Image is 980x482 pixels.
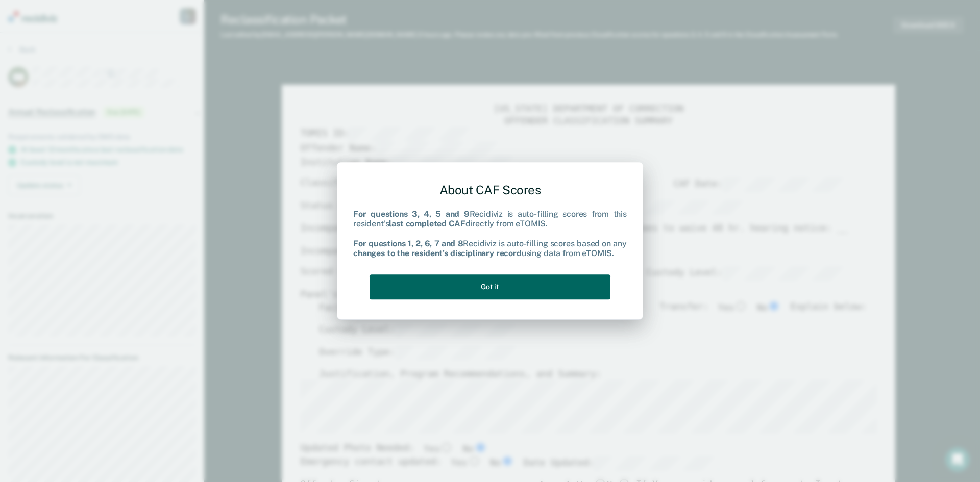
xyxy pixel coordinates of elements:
[353,174,627,206] div: About CAF Scores
[370,274,610,299] button: Got it
[389,219,465,229] b: last completed CAF
[353,248,522,258] b: changes to the resident's disciplinary record
[353,239,463,248] b: For questions 1, 2, 6, 7 and 8
[353,210,470,219] b: For questions 3, 4, 5 and 9
[353,210,627,259] div: Recidiviz is auto-filling scores from this resident's directly from eTOMIS. Recidiviz is auto-fil...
